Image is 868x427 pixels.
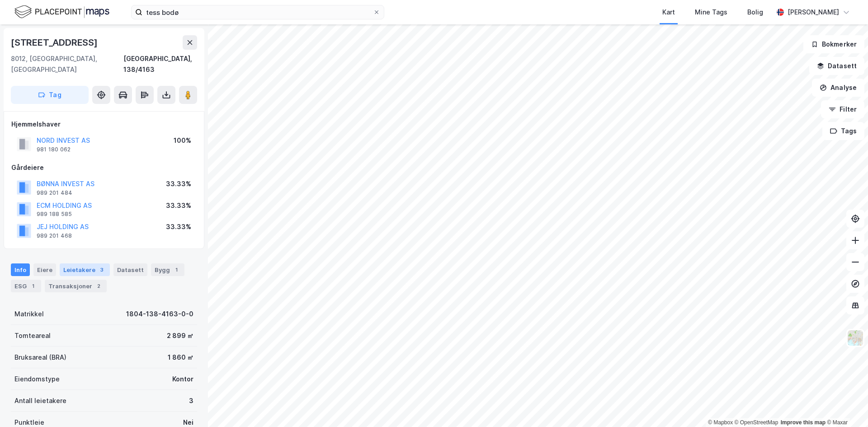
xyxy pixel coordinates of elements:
button: Bokmerker [803,35,864,53]
div: Eiendomstype [14,374,60,385]
div: 989 201 468 [37,232,72,239]
a: OpenStreetMap [735,419,778,426]
a: Mapbox [708,419,733,426]
div: 1 860 ㎡ [168,352,193,363]
div: 2 899 ㎡ [167,330,193,341]
div: [PERSON_NAME] [788,7,839,18]
div: [STREET_ADDRESS] [11,35,99,50]
div: Leietakere [60,263,110,276]
div: 1 [172,265,181,274]
div: Gårdeiere [11,162,197,173]
div: 2 [94,282,103,291]
div: Kontor [172,374,193,385]
div: 981 180 062 [37,146,71,153]
div: Datasett [113,263,147,276]
div: Info [11,263,30,276]
div: 100% [174,135,191,146]
div: Eiere [33,263,56,276]
div: Bolig [747,7,763,18]
input: Søk på adresse, matrikkel, gårdeiere, leietakere eller personer [142,5,373,19]
div: Bruksareal (BRA) [14,352,66,363]
div: Hjemmelshaver [11,119,197,130]
div: 989 201 484 [37,189,72,197]
div: Matrikkel [14,309,44,319]
div: 1804-138-4163-0-0 [126,309,193,319]
button: Tags [822,122,864,140]
div: 8012, [GEOGRAPHIC_DATA], [GEOGRAPHIC_DATA] [11,53,123,75]
div: Kontrollprogram for chat [823,384,868,427]
div: ESG [11,280,41,292]
div: 3 [189,395,193,406]
button: Filter [821,100,864,118]
div: 989 188 585 [37,211,72,218]
img: logo.f888ab2527a4732fd821a326f86c7f29.svg [14,4,109,20]
img: Z [847,329,864,347]
div: Mine Tags [695,7,727,18]
div: Kart [662,7,675,18]
iframe: Chat Widget [823,384,868,427]
div: Bygg [151,263,184,276]
div: 1 [28,282,38,291]
div: Tomteareal [14,330,51,341]
button: Analyse [812,79,864,97]
button: Datasett [809,57,864,75]
div: [GEOGRAPHIC_DATA], 138/4163 [123,53,197,75]
div: 3 [97,265,106,274]
div: 33.33% [166,178,191,189]
div: 33.33% [166,221,191,232]
div: Antall leietakere [14,395,66,406]
div: 33.33% [166,200,191,211]
button: Tag [11,86,89,104]
a: Improve this map [781,419,826,426]
div: Transaksjoner [45,280,107,292]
